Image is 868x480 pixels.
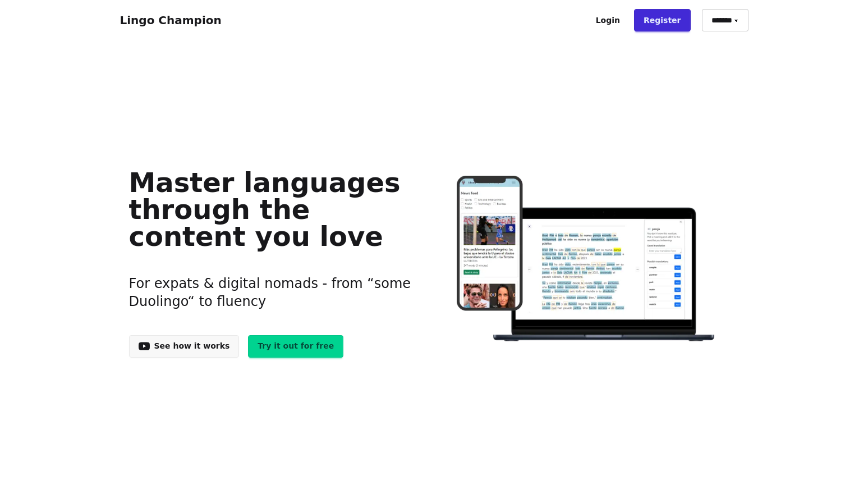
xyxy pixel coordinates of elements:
h1: Master languages through the content you love [129,169,417,250]
img: Learn languages online [434,176,739,344]
a: Register [634,9,691,31]
a: Login [586,9,630,31]
a: Try it out for free [248,335,343,358]
h3: For expats & digital nomads - from “some Duolingo“ to fluency [129,261,417,324]
a: Lingo Champion [120,13,222,27]
a: See how it works [129,335,240,358]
